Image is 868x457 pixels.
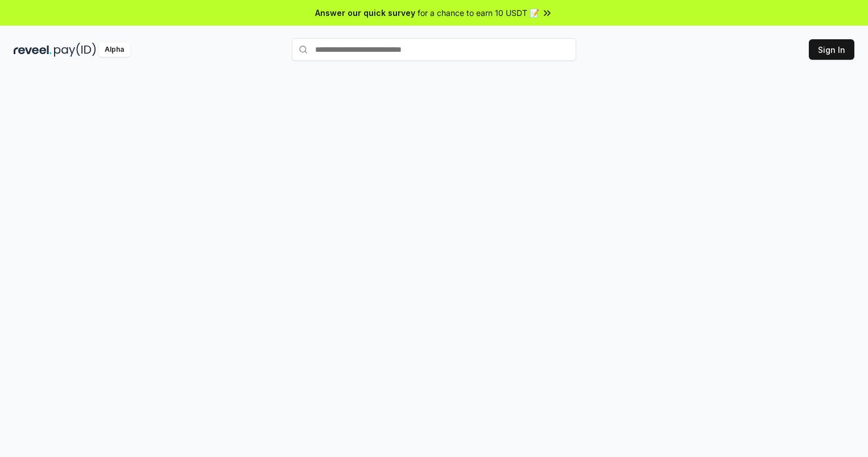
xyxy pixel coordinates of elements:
span: for a chance to earn 10 USDT 📝 [418,7,539,19]
span: Answer our quick survey [315,7,415,19]
img: reveel_dark [14,43,52,57]
img: pay_id [54,43,96,57]
button: Sign In [809,39,854,60]
div: Alpha [98,43,130,57]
